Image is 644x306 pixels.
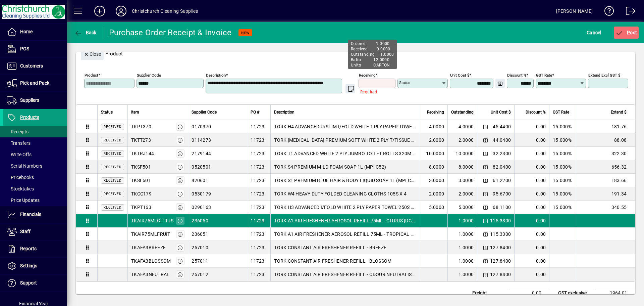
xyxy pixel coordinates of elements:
app-page-header-button: Close [79,51,105,57]
span: 45.4400 [493,123,511,130]
mat-label: Description [206,73,226,78]
div: Purchase Order Receipt & Invoice [109,27,232,38]
span: Pricebooks [7,175,34,180]
app-page-header-button: Back [67,27,104,39]
div: TKCC179 [131,190,152,197]
div: TKPT370 [131,123,151,130]
td: 11723 [247,201,270,214]
td: 0170370 [188,120,247,133]
mat-label: Unit Cost $ [450,73,469,78]
td: TORK T1 ADVANCED WHITE 2 PLY JUMBO TOILET ROLLS 320M X 9CM X 6S [270,147,419,160]
td: 1.0000 [447,227,477,241]
a: Customers [3,58,67,75]
td: 11723 [247,160,270,174]
td: 656.32 [576,160,635,174]
span: Receiving [427,108,444,116]
td: 11723 [247,147,270,160]
td: 0.00 [514,254,549,268]
td: 3.0000 [447,174,477,187]
a: Price Updates [3,194,67,206]
span: 68.1100 [493,204,511,211]
span: GST Rate [553,108,569,116]
td: 11723 [247,187,270,201]
div: TKSL601 [131,177,151,184]
button: Change Price Levels [481,256,490,266]
span: POS [20,46,29,51]
span: Received [104,192,121,196]
td: 10.0000 [447,147,477,160]
td: 11723 [247,120,270,133]
span: Serial Numbers [7,163,42,169]
span: Item [131,108,139,116]
td: 15.000% [549,120,576,133]
span: Financials [20,212,41,217]
button: Change Price Levels [481,135,490,145]
span: 2.0000 [429,137,444,143]
td: 11723 [247,133,270,147]
div: [PERSON_NAME] [556,6,593,16]
mat-label: Product [85,73,98,78]
td: 0.00 [509,289,549,297]
span: 115.3300 [490,217,511,224]
button: Change Price Levels [481,149,490,158]
a: Support [3,275,67,292]
mat-label: Extend excl GST $ [588,73,620,78]
span: 127.8400 [490,271,511,278]
mat-label: Discount % [507,73,526,78]
div: TKSF501 [131,164,151,170]
button: Close [81,48,104,60]
td: 15.000% [549,133,576,147]
td: 11723 [247,174,270,187]
td: TORK H3 ADVANCED I/FOLD WHITE 2 PLY PAPER TOWEL 250S X 15 [270,201,419,214]
span: 32.2300 [493,150,511,157]
span: Description [274,108,294,116]
td: TORK S4 PREMIUM MILD FOAM SOAP 1L (MPI C52) [270,160,419,174]
button: Profile [110,5,132,17]
span: Status [101,108,113,116]
span: Reports [20,246,37,251]
mat-error: Required [360,88,390,95]
div: Christchurch Cleaning Supplies [132,6,198,16]
td: 11723 [247,268,270,281]
td: 1.0000 [447,214,477,227]
td: 15.000% [549,147,576,160]
a: Stocktakes [3,183,67,194]
td: 11723 [247,254,270,268]
td: 0114273 [188,133,247,147]
td: TORK CONSTANT AIR FRESHENER REFILL - ODOUR NEUTRALISER [270,268,419,281]
a: Receipts [3,126,67,137]
span: Outstanding [451,108,474,116]
td: 0.00 [514,133,549,147]
td: 420601 [188,174,247,187]
td: TORK H4 ADVANCED U/SLIM I/FOLD WHITE 1 PLY PAPER TOWEL 150S X 20 [270,120,419,133]
td: TORK A1 AIR FRESHENER AEROSOL REFILL 75ML - TROPICAL FRUIT [DG-C2] (MPI C102) [270,227,419,241]
a: Staff [3,223,67,240]
td: 236050 [188,214,247,227]
td: TORK S1 PREMIUM BLUE HAIR & BODY LIQUID SOAP 1L (MPI C52) [270,174,419,187]
button: Change Price Levels [481,162,490,172]
button: Add [89,5,110,17]
td: TORK CONSTANT AIR FRESHENER REFILL - BLOSSOM [270,254,419,268]
a: POS [3,41,67,57]
span: Received [104,165,121,169]
a: Suppliers [3,92,67,109]
span: Cancel [587,27,601,38]
td: 15.000% [549,187,576,201]
div: TKAIR75MLCITRUS [131,217,173,224]
button: Change Price Levels [481,176,490,185]
td: 0.00 [514,187,549,201]
span: Received [104,179,121,182]
button: Change Price Levels [481,229,490,239]
button: Change Price Levels [481,189,490,199]
td: 322.30 [576,147,635,160]
td: 0.00 [514,268,549,281]
a: Pricebooks [3,172,67,183]
a: Home [3,24,67,40]
td: TORK W4 HEAVY DUTY FOLDED CLEANING CLOTHS 105S X 4 [270,187,419,201]
td: 0.00 [514,120,549,133]
td: 181.76 [576,120,635,133]
a: Reports [3,241,67,257]
span: Customers [20,63,43,69]
td: 0.00 [514,160,549,174]
span: PO # [251,108,259,116]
